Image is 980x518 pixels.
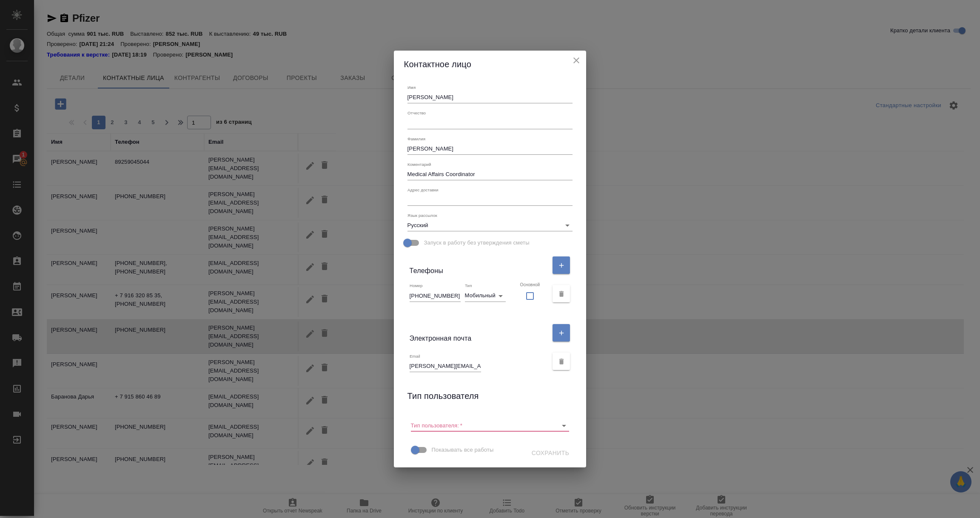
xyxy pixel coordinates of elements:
[465,290,506,302] div: Мобильный
[407,111,426,115] label: Отчество
[407,85,416,89] label: Имя
[407,188,439,192] label: Адрес доставки
[407,219,573,231] div: Русский
[465,284,472,288] label: Тип
[407,137,425,141] label: Фамилия
[520,283,540,287] p: Основной
[410,284,422,288] label: Номер
[407,162,431,166] label: Коментарий
[424,239,530,247] span: Запуск в работу без утверждения сметы
[407,171,573,177] textarea: Medical Affairs Coordinator
[410,254,548,276] div: Телефоны
[407,213,437,217] label: Язык рассылок
[410,354,420,358] label: Email
[432,446,494,454] span: Показывать все работы
[404,60,471,69] span: Контактное лицо
[570,54,583,67] button: close
[407,389,479,403] h6: Тип пользователя
[558,420,570,432] button: Open
[553,324,570,342] button: Редактировать
[410,322,548,344] div: Электронная почта
[553,285,570,302] button: Удалить
[553,353,570,370] button: Удалить
[553,256,570,274] button: Редактировать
